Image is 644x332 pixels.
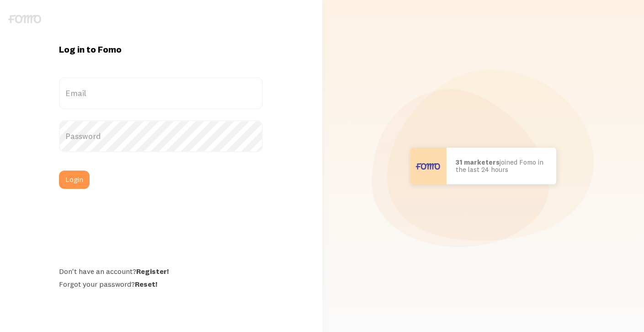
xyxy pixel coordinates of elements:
button: Login [59,171,90,189]
h1: Log in to Fomo [59,43,263,55]
img: fomo-logo-gray-b99e0e8ada9f9040e2984d0d95b3b12da0074ffd48d1e5cb62ac37fc77b0b268.svg [8,15,41,23]
p: joined Fomo in the last 24 hours [456,159,547,174]
div: Forgot your password? [59,279,263,289]
a: Register! [136,267,169,276]
b: 31 marketers [456,158,500,166]
label: Email [59,77,263,109]
div: Don't have an account? [59,267,263,276]
label: Password [59,120,263,152]
a: Reset! [135,279,157,289]
img: User avatar [410,148,447,184]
